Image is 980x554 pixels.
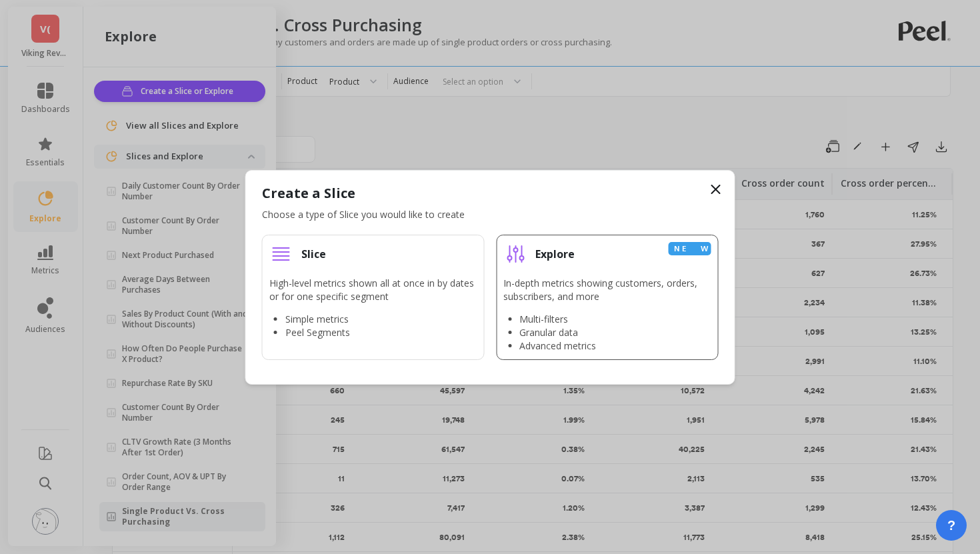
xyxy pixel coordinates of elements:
img: new explore slice [503,242,527,266]
h2: Create a Slice [262,184,719,203]
li: Advanced metrics [519,339,711,353]
p: High-level metrics shown all at once in by dates or for one specific segment [269,277,477,303]
li: Granular data [519,326,711,339]
li: Peel Segments [285,326,477,339]
li: Simple metrics [285,313,477,326]
h3: Explore [535,247,575,261]
li: Multi-filters [519,313,711,326]
p: In-depth metrics showing customers, orders, subscribers, and more [503,277,711,303]
div: New [669,242,711,256]
button: ? [936,510,967,541]
span: ? [947,516,955,535]
p: Choose a type of Slice you would like to create [262,208,719,221]
h3: Slice [301,247,326,261]
img: new regular slice [269,242,293,266]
